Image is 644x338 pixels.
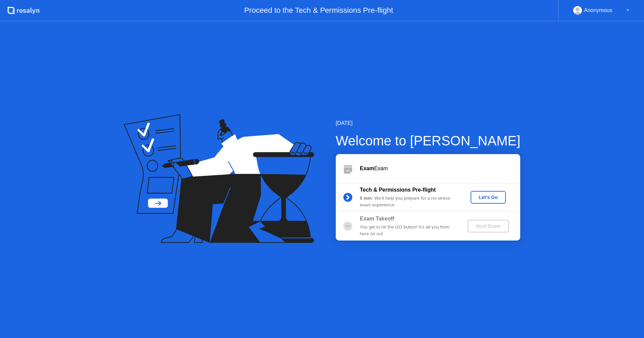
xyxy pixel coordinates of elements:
b: Tech & Permissions Pre-flight [360,187,436,193]
b: 5 min [360,196,372,201]
b: Exam [360,165,374,171]
div: Welcome to [PERSON_NAME] [336,131,521,151]
div: : We’ll help you prepare for a no-stress exam experience [360,195,457,209]
div: Start Exam [470,223,506,229]
div: Exam [360,164,520,173]
button: Let's Go [471,191,506,204]
b: Exam Takeoff [360,216,394,221]
div: Anonymous [584,6,612,15]
div: [DATE] [336,119,521,127]
div: You get to hit the GO button! It’s all you from here on out [360,224,457,238]
div: Let's Go [473,195,503,200]
div: ▼ [626,6,630,15]
button: Start Exam [468,220,509,232]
